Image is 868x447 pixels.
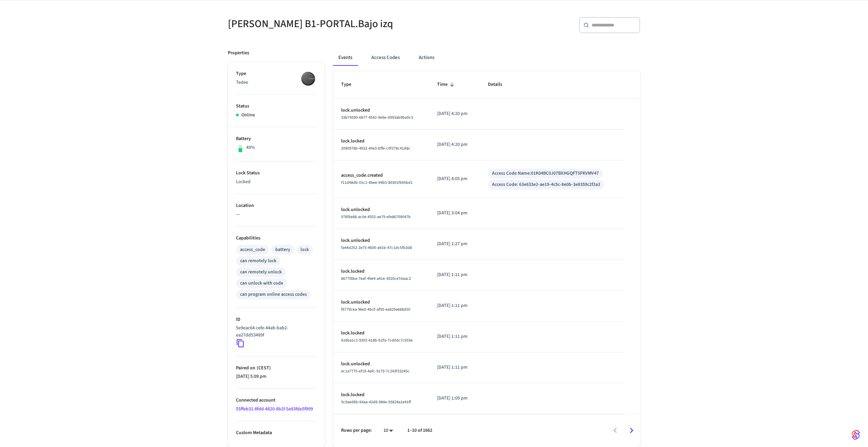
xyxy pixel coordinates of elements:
[488,79,511,90] span: Details
[228,50,249,57] p: Properties
[437,175,472,182] p: [DATE] 4:05 pm
[240,246,265,253] div: access_code
[437,110,472,117] p: [DATE] 4:20 pm
[341,245,412,251] span: fa44d252-2e75-4600-a91b-47c1dc5fb3d8
[240,291,307,298] div: can program online access codes
[341,206,421,213] p: lock.unlocked
[437,141,472,148] p: [DATE] 4:20 pm
[380,426,396,435] div: 10
[341,399,411,405] span: 5c9aed6b-64aa-42d8-984e-93824a1e41ff
[341,299,421,306] p: lock.unlocked
[275,246,290,253] div: battery
[341,361,421,368] p: lock.unlocked
[413,50,440,66] button: Actions
[341,138,421,145] p: lock.locked
[240,269,282,276] div: can remotely unlock
[236,202,317,209] p: Location
[236,103,317,110] p: Status
[492,170,599,177] div: Access Code Name: 01K04BC0J07BXHGQFT5FKVMV47
[241,112,255,119] p: Online
[437,240,472,248] p: [DATE] 1:27 pm
[341,237,421,244] p: lock.unlocked
[255,365,271,371] span: ( CEST )
[437,395,472,402] p: [DATE] 1:09 pm
[236,325,314,339] p: 5e9eac64-cefe-44ab-bab2-ea27dd53489f
[300,246,309,253] div: lock
[333,71,640,414] table: sticky table
[333,50,640,66] div: ant example
[341,276,411,281] span: 8677f8ba-7eaf-49e4-a41e-3020ce7daac2
[236,397,317,404] p: Connected account
[492,181,600,188] div: Access Code: 63e633e2-ae19-4c5c-8e0b-3e8359c2f2a3
[333,50,358,66] button: Events
[341,330,421,337] p: lock.locked
[240,257,276,265] div: can remotely lock
[236,235,317,242] p: Capabilities
[341,79,360,90] span: Type
[341,115,413,120] span: 33b74590-6877-4542-9e9e-d993ab9ba0c3
[437,333,472,340] p: [DATE] 1:11 pm
[437,302,472,309] p: [DATE] 1:11 pm
[300,70,317,87] img: Tedee Smart Lock
[341,337,413,343] span: 616ba1c2-9302-418b-b2fa-7cd0dc7c933e
[437,79,456,90] span: Time
[852,429,860,440] img: SeamLogoGradient.69752ec5.svg
[236,135,317,142] p: Battery
[624,423,639,439] button: Go to next page
[246,144,255,151] p: 49%
[236,373,317,380] p: [DATE] 5:09 pm
[437,364,472,371] p: [DATE] 1:11 pm
[236,316,317,323] p: ID
[437,210,472,217] p: [DATE] 3:04 pm
[228,17,430,31] h5: [PERSON_NAME] B1-PORTAL.Bajo izq
[437,271,472,278] p: [DATE] 1:11 pm
[236,406,313,412] a: 55ffeb31-8fdd-4820-8b2f-5e83fde5f999
[236,79,317,86] p: Tedee
[341,427,372,434] p: Rows per page:
[341,180,413,186] span: f11d48db-01c2-4bee-94b5-80301f645bd1
[240,280,283,287] div: can unlock with code
[341,268,421,275] p: lock.locked
[236,178,317,186] p: Locked
[341,172,421,179] p: access_code.created
[341,368,410,374] span: ec1a7775-ef19-4afc-9179-7c243f33245c
[236,365,317,372] p: Paired on
[366,50,405,66] button: Access Codes
[407,427,432,434] p: 1–10 of 1662
[341,391,421,399] p: lock.locked
[236,429,317,436] p: Custom Metadata
[341,107,421,114] p: lock.unlocked
[341,307,410,312] span: f6779cea-96e5-4b1f-af95-ea829a688d50
[341,214,411,220] span: 076f6e88-ac0e-4502-ae79-efe86709047b
[236,170,317,177] p: Lock Status
[341,145,410,151] span: 2090978b-4932-40e3-bffe-c0f278c41d8c
[236,211,317,218] p: —
[236,70,317,77] p: Type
